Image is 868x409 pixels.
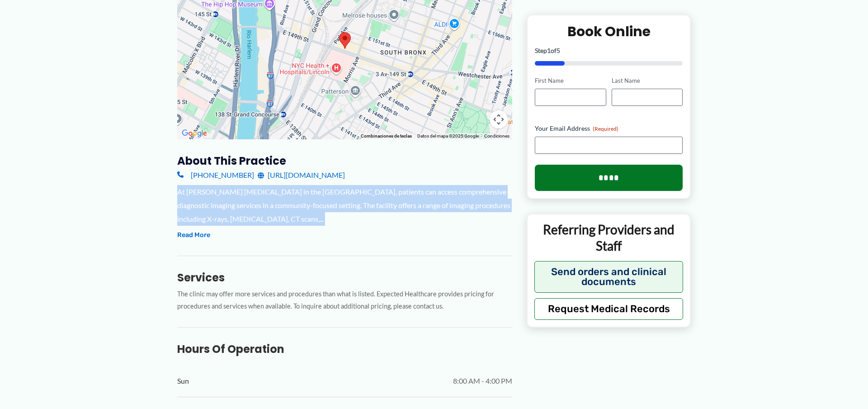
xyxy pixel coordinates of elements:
[612,76,683,85] label: Last Name
[484,133,509,138] a: Condiciones (se abre en una nueva pestaña)
[177,342,512,356] h3: Hours of Operation
[258,168,345,182] a: [URL][DOMAIN_NAME]
[490,110,508,128] button: Controles de visualización del mapa
[177,374,189,388] span: Sun
[535,76,606,85] label: First Name
[179,128,209,139] img: Google
[534,298,683,319] button: Request Medical Records
[534,261,683,292] button: Send orders and clinical documents
[593,125,618,132] span: (Required)
[535,124,683,133] label: Your Email Address
[535,48,683,54] p: Step of
[535,23,683,40] h2: Book Online
[557,47,560,54] span: 5
[547,47,551,54] span: 1
[417,133,479,138] span: Datos del mapa ©2025 Google
[177,230,210,241] button: Read More
[361,133,412,139] button: Combinaciones de teclas
[453,374,512,388] span: 8:00 AM - 4:00 PM
[177,154,512,168] h3: About this practice
[177,185,512,225] div: At [PERSON_NAME] [MEDICAL_DATA] in the [GEOGRAPHIC_DATA], patients can access comprehensive diagn...
[177,271,512,285] h3: Services
[177,168,254,182] a: [PHONE_NUMBER]
[177,288,512,313] p: The clinic may offer more services and procedures than what is listed. Expected Healthcare provid...
[534,221,683,254] p: Referring Providers and Staff
[179,128,209,139] a: Abrir esta área en Google Maps (se abre en una ventana nueva)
